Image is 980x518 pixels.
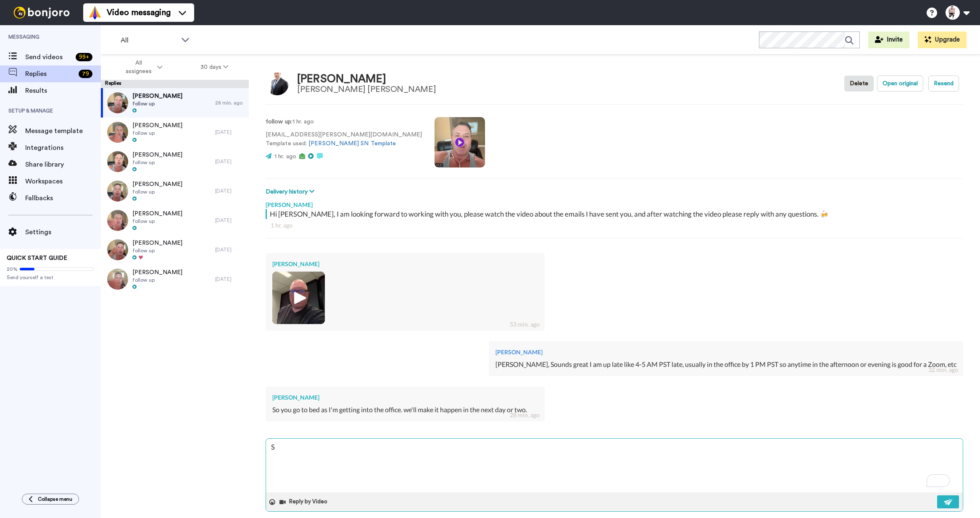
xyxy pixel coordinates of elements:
img: 0ff9b4e9-0642-428d-8892-cb4df1ea13ea-thumb.jpg [107,181,128,201]
span: [PERSON_NAME] [132,268,182,277]
div: Hi [PERSON_NAME], I am looking forward to working with you, please watch the video about the emai... [270,209,961,219]
a: [PERSON_NAME]follow up[DATE] [101,264,249,294]
span: follow up [132,247,182,254]
span: Integrations [25,143,101,153]
div: [PERSON_NAME] [PERSON_NAME] [297,85,436,94]
button: All assignees [103,55,182,79]
button: Resend [928,76,959,92]
p: [EMAIL_ADDRESS][PERSON_NAME][DOMAIN_NAME] Template used: [266,131,422,148]
span: Fallbacks [25,193,101,203]
span: Send yourself a test [7,274,94,281]
span: Video messaging [107,7,171,18]
img: d890f238-ab91-4d53-9a6e-33af984f619d-thumb.jpg [107,269,128,290]
div: [DATE] [215,129,245,136]
img: Image of Dave Tait [266,72,289,95]
span: [PERSON_NAME] [132,151,182,159]
div: 53 min. ago [510,320,540,329]
button: Delivery history [266,187,317,196]
div: [PERSON_NAME] [297,73,436,85]
img: de4374e0-b8f0-43a9-807a-ba960f970633-thumb.jpg [107,122,128,143]
span: Replies [25,69,75,79]
button: Reply by Video [279,496,330,508]
a: [PERSON_NAME]follow up[DATE] [101,147,249,176]
img: ic_play_thick.png [287,286,310,309]
strong: follow up [266,119,291,125]
img: da658e25-cc32-4ec5-bf56-2c72ff7e1705-thumb.jpg [107,210,128,231]
span: [PERSON_NAME] [132,239,182,247]
a: [PERSON_NAME] SN Template [308,141,396,147]
span: follow up [132,218,182,225]
span: follow up [132,130,182,136]
img: 15de0ef3-e6b3-44ab-962f-24c3b1130b20-thumb.jpg [107,92,128,113]
div: [DATE] [215,246,245,253]
span: Message template [25,126,101,136]
button: Upgrade [918,31,967,48]
span: Settings [25,227,101,237]
img: vm-color.svg [88,6,102,19]
a: [PERSON_NAME]follow up28 min. ago [101,88,249,118]
span: Results [25,86,101,96]
div: 79 [79,70,92,78]
span: 1 hr. ago [274,154,296,160]
div: [PERSON_NAME] [272,260,538,268]
div: [PERSON_NAME], Sounds great I am up late like 4-5 AM PST late, usually in the office by 1 PM PST ... [495,360,956,369]
span: 20% [7,266,18,272]
span: Send videos [25,52,72,62]
img: bj-logo-header-white.svg [10,7,73,18]
div: [DATE] [215,276,245,283]
a: [PERSON_NAME]follow up[DATE] [101,235,249,264]
img: 31f4f56a-dc7e-4dbf-b003-8bc4c4e1e59b-thumb.jpg [272,272,325,324]
p: : 1 hr. ago [266,118,422,126]
button: Delete [844,76,874,92]
span: follow up [132,159,182,166]
a: [PERSON_NAME]follow up[DATE] [101,206,249,235]
span: QUICK START GUIDE [7,255,67,261]
div: [DATE] [215,158,245,165]
a: [PERSON_NAME]follow up[DATE] [101,176,249,206]
div: [PERSON_NAME] [266,196,963,209]
img: send-white.svg [944,499,953,505]
span: All assignees [121,59,155,76]
span: Share library [25,160,101,170]
div: Replies [101,80,249,88]
span: Workspaces [25,176,101,186]
span: [PERSON_NAME] [132,121,182,130]
button: Open original [877,76,923,92]
div: 28 min. ago [215,99,245,106]
img: 8122acd2-78c3-431f-97d1-3edea5a0cad9-thumb.jpg [107,239,128,260]
div: [PERSON_NAME] [495,348,956,356]
span: follow up [132,188,182,195]
button: 30 days [182,60,248,75]
span: follow up [132,100,182,107]
button: Invite [868,31,909,48]
div: 99 + [76,53,92,61]
span: [PERSON_NAME] [132,180,182,188]
div: [PERSON_NAME] [272,393,538,402]
div: 32 min. ago [928,366,958,374]
span: All [121,35,177,45]
div: So you go to bed as I'm getting into the office. we'll make it happen in the next day or two. [272,405,538,415]
div: 1 hr. ago [271,221,958,230]
div: 28 min. ago [510,411,540,419]
a: [PERSON_NAME]follow up[DATE] [101,118,249,147]
span: [PERSON_NAME] [132,92,182,100]
span: Collapse menu [38,496,72,502]
div: [DATE] [215,217,245,224]
div: [DATE] [215,188,245,194]
button: Collapse menu [22,494,79,505]
img: 909a9cd7-e3e5-4058-b572-9d4c4cd9cbdc-thumb.jpg [107,151,128,172]
textarea: To enrich screen reader interactions, please activate Accessibility in Grammarly extension settings [266,439,963,492]
span: [PERSON_NAME] [132,209,182,218]
span: follow up [132,277,182,283]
